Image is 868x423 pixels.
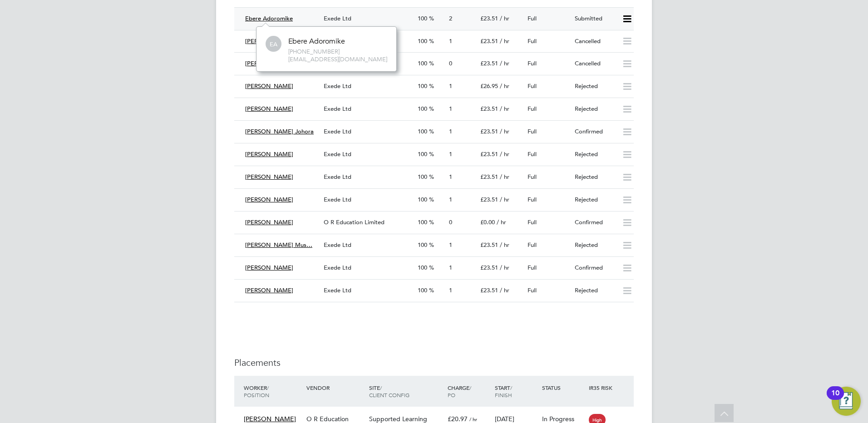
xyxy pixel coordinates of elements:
span: Full [528,82,537,90]
span: 2 [449,15,452,22]
span: / hr [500,264,509,271]
span: / hr [469,416,477,423]
span: 100 [418,37,427,45]
span: [PERSON_NAME] [245,37,293,45]
div: Rejected [571,283,618,298]
span: Full [528,37,537,45]
span: / hr [500,150,509,158]
span: 1 [449,241,452,249]
h3: Placements [234,357,634,369]
span: Exede Ltd [324,173,351,181]
span: £20.97 [448,415,468,423]
span: 1 [449,37,452,45]
div: Ebere Adoromike [288,37,345,46]
span: / hr [500,82,509,90]
div: Rejected [571,192,618,207]
span: O R Education Limited [324,218,385,226]
span: / hr [500,15,509,22]
span: / Position [244,384,269,398]
span: 100 [418,173,427,181]
div: Status [540,379,587,396]
span: 1 [449,150,452,158]
span: Exede Ltd [324,15,351,22]
div: Rejected [571,238,618,253]
span: Ebere Adoromike [245,15,293,22]
span: / hr [500,128,509,135]
span: 100 [418,105,427,113]
div: Start [493,379,540,403]
div: Confirmed [571,261,618,275]
span: £23.51 [480,196,498,203]
span: £23.51 [480,37,498,45]
span: £23.51 [480,150,498,158]
span: [PERSON_NAME] [245,82,293,90]
span: Exede Ltd [324,150,351,158]
span: [PERSON_NAME] [245,150,293,158]
span: £23.51 [480,59,498,67]
span: / PO [448,384,471,398]
span: Full [528,15,537,22]
span: Full [528,241,537,249]
div: 10 [831,393,839,405]
span: £26.95 [480,82,498,90]
div: Rejected [571,79,618,94]
span: £23.51 [480,128,498,135]
span: 100 [418,150,427,158]
div: Cancelled [571,56,618,71]
span: / hr [500,196,509,203]
span: 1 [449,128,452,135]
div: In Progress [542,415,585,423]
span: [PERSON_NAME] Mus… [245,241,312,249]
div: Rejected [571,170,618,185]
span: £23.51 [480,15,498,22]
span: [PERSON_NAME] [245,173,293,181]
span: [PERSON_NAME] [245,264,293,271]
span: £0.00 [480,218,495,226]
span: Exede Ltd [324,264,351,271]
span: 0 [449,218,452,226]
span: Full [528,105,537,113]
span: Full [528,150,537,158]
span: 0 [449,59,452,67]
span: / hr [500,173,509,181]
div: Site [367,379,445,403]
div: Submitted [571,11,618,26]
div: Confirmed [571,215,618,230]
span: [PERSON_NAME] [245,286,293,294]
span: Exede Ltd [324,241,351,249]
span: 100 [418,196,427,203]
span: / hr [500,37,509,45]
div: Charge [445,379,493,403]
span: [PERSON_NAME] Johora [245,128,314,135]
span: 100 [418,128,427,135]
button: Open Resource Center, 10 new notifications [832,387,861,416]
span: [PERSON_NAME] [245,218,293,226]
span: / hr [500,241,509,249]
div: Rejected [571,102,618,117]
span: £23.51 [480,264,498,271]
span: Full [528,264,537,271]
a: [PERSON_NAME]Learning Support Assistant (Outer)O R Education LimitedSupported LearningArdleigh Gr... [242,410,634,418]
span: 100 [418,218,427,226]
div: Cancelled [571,34,618,49]
span: 1 [449,173,452,181]
span: EA [266,36,281,52]
span: Exede Ltd [324,128,351,135]
span: 100 [418,241,427,249]
span: 1 [449,82,452,90]
span: [PERSON_NAME] [245,196,293,203]
span: / hr [497,218,506,226]
span: £23.51 [480,173,498,181]
span: £23.51 [480,105,498,113]
span: [PERSON_NAME] [245,59,293,67]
span: Exede Ltd [324,286,351,294]
span: 100 [418,15,427,22]
span: 100 [418,286,427,294]
div: IR35 Risk [587,379,618,396]
span: [EMAIL_ADDRESS][DOMAIN_NAME] [288,56,387,64]
span: / hr [500,105,509,113]
span: Full [528,196,537,203]
span: / Client Config [369,384,409,398]
span: 1 [449,264,452,271]
span: Full [528,173,537,181]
